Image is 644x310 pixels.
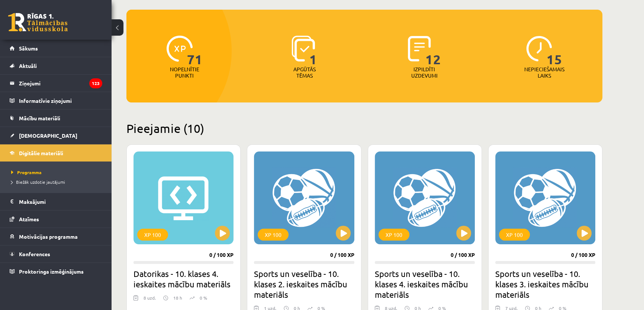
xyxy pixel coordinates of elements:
legend: Maksājumi [19,193,102,210]
span: Programma [11,169,42,175]
i: 123 [89,78,102,88]
span: Digitālie materiāli [19,150,63,156]
p: Nopelnītie punkti [170,66,199,79]
div: XP 100 [137,229,168,241]
legend: Ziņojumi [19,75,102,92]
span: Atzīmes [19,216,39,222]
span: [DEMOGRAPHIC_DATA] [19,132,77,139]
legend: Informatīvie ziņojumi [19,92,102,109]
img: icon-clock-7be60019b62300814b6bd22b8e044499b485619524d84068768e800edab66f18.svg [526,36,552,62]
a: Informatīvie ziņojumi [10,92,102,109]
span: 15 [547,36,562,66]
p: Nepieciešamais laiks [524,66,564,79]
span: 71 [187,36,203,66]
span: Biežāk uzdotie jautājumi [11,179,65,185]
span: 12 [425,36,441,66]
span: Proktoringa izmēģinājums [19,268,84,275]
a: Digitālie materiāli [10,144,102,161]
a: Atzīmes [10,211,102,228]
div: XP 100 [379,229,409,241]
h2: Datorikas - 10. klases 4. ieskaites mācību materiāls [133,268,234,289]
h2: Pieejamie (10) [126,121,602,136]
a: Proktoringa izmēģinājums [10,263,102,280]
span: Aktuāli [19,62,37,69]
a: [DEMOGRAPHIC_DATA] [10,127,102,144]
a: Programma [11,169,104,176]
p: Apgūtās tēmas [290,66,319,79]
p: 18 h [173,294,182,301]
a: Motivācijas programma [10,228,102,245]
a: Aktuāli [10,57,102,74]
a: Biežāk uzdotie jautājumi [11,179,104,185]
span: 1 [309,36,317,66]
img: icon-completed-tasks-ad58ae20a441b2904462921112bc710f1caf180af7a3daa7317a5a94f2d26646.svg [408,36,431,62]
div: XP 100 [258,229,289,241]
h2: Sports un veselība - 10. klases 4. ieskaites mācību materiāls [375,268,475,300]
h2: Sports un veselība - 10. klases 2. ieskaites mācību materiāls [254,268,354,300]
a: Maksājumi [10,193,102,210]
p: Izpildīti uzdevumi [410,66,439,79]
span: Sākums [19,45,38,52]
img: icon-learned-topics-4a711ccc23c960034f471b6e78daf4a3bad4a20eaf4de84257b87e66633f6470.svg [292,36,315,62]
p: 0 % [200,294,207,301]
a: Sākums [10,40,102,57]
span: Motivācijas programma [19,233,78,240]
a: Mācību materiāli [10,110,102,127]
img: icon-xp-0682a9bc20223a9ccc6f5883a126b849a74cddfe5390d2b41b4391c66f2066e7.svg [167,36,193,62]
div: XP 100 [499,229,530,241]
span: Konferences [19,251,50,257]
a: Ziņojumi123 [10,75,102,92]
h2: Sports un veselība - 10. klases 3. ieskaites mācību materiāls [495,268,595,300]
a: Rīgas 1. Tālmācības vidusskola [8,13,68,32]
a: Konferences [10,245,102,262]
div: 8 uzd. [144,294,156,306]
span: Mācību materiāli [19,115,60,121]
